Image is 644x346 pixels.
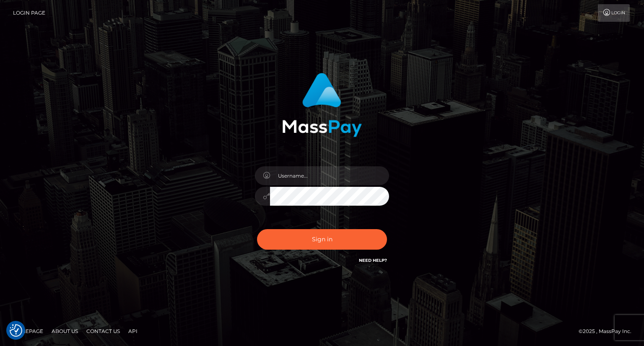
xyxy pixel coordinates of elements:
img: Revisit consent button [10,324,22,337]
a: Homepage [9,325,47,338]
a: API [125,325,141,338]
img: MassPay Login [282,73,362,137]
button: Sign in [257,229,387,250]
a: Contact Us [83,325,123,338]
input: Username... [270,166,389,185]
div: © 2025 , MassPay Inc. [579,327,638,336]
a: Login [598,4,630,22]
a: Login Page [13,4,45,22]
button: Consent Preferences [10,324,22,337]
a: Need Help? [359,258,387,263]
a: About Us [48,325,81,338]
